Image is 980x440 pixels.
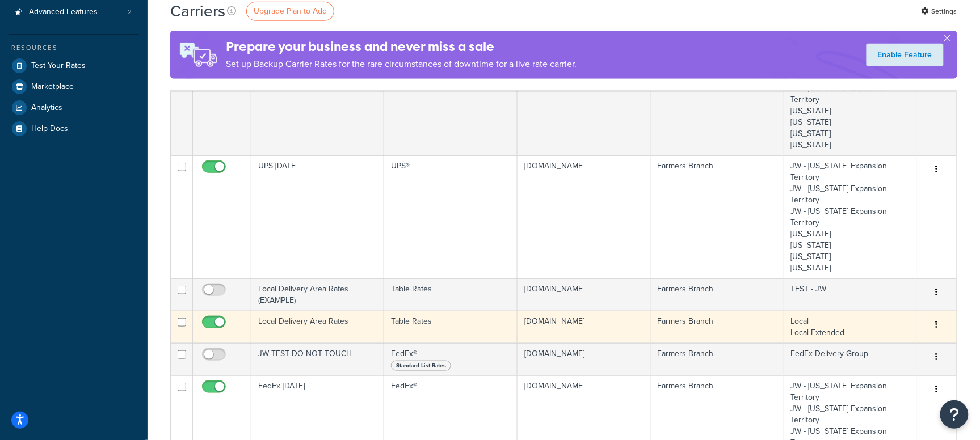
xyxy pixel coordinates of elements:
td: UPS® [384,32,517,155]
td: [DOMAIN_NAME] [518,32,651,155]
h4: Prepare your business and never miss a sale [226,37,577,56]
td: TEST - JW [784,278,917,311]
td: [DOMAIN_NAME] [518,343,651,375]
td: UPS [DATE] [251,32,384,155]
td: JW TEST DO NOT TOUCH [251,343,384,375]
a: Upgrade Plan to Add [246,2,334,21]
td: [DOMAIN_NAME] [518,155,651,278]
a: Enable Feature [867,44,944,66]
a: Settings [922,3,957,19]
td: JW - [US_STATE] Expansion Territory JW - [US_STATE] Expansion Territory JW - [US_STATE] Expansion... [784,155,917,278]
td: FedEx® [384,343,517,375]
button: Open Resource Center [940,400,969,429]
td: Farmers Branch [651,278,784,311]
a: Marketplace [9,77,139,97]
div: Resources [9,43,139,53]
a: Advanced Features 2 [9,2,139,23]
td: Farmers Branch [651,32,784,155]
img: ad-rules-rateshop-fe6ec290ccb7230408bd80ed9643f0289d75e0ffd9eb532fc0e269fcd187b520.png [170,31,226,79]
td: FedEx Delivery Group [784,343,917,375]
td: UPS [DATE] [251,155,384,278]
td: Farmers Branch [651,311,784,343]
td: Local Delivery Area Rates [251,311,384,343]
td: Farmers Branch [651,343,784,375]
a: Help Docs [9,119,139,139]
td: UPS® [384,155,517,278]
span: Test Your Rates [31,61,86,71]
td: Local Delivery Area Rates (EXAMPLE) [251,278,384,311]
span: Advanced Features [29,7,98,17]
a: Analytics [9,98,139,118]
span: Analytics [31,103,62,113]
td: Table Rates [384,311,517,343]
td: Local Local Extended [784,311,917,343]
span: Standard List Rates [391,361,451,371]
td: [DOMAIN_NAME] [518,278,651,311]
td: Farmers Branch [651,155,784,278]
td: [DOMAIN_NAME] [518,311,651,343]
span: Upgrade Plan to Add [254,5,327,17]
p: Set up Backup Carrier Rates for the rare circumstances of downtime for a live rate carrier. [226,56,577,72]
td: JW - [US_STATE] Expansion Territory JW - [US_STATE] Expansion Territory JW - [US_STATE] Expansion... [784,32,917,155]
span: Help Docs [31,124,68,134]
span: Marketplace [31,82,74,92]
li: Advanced Features [9,2,139,23]
span: 2 [128,7,132,17]
td: Table Rates [384,278,517,311]
a: Test Your Rates [9,56,139,76]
